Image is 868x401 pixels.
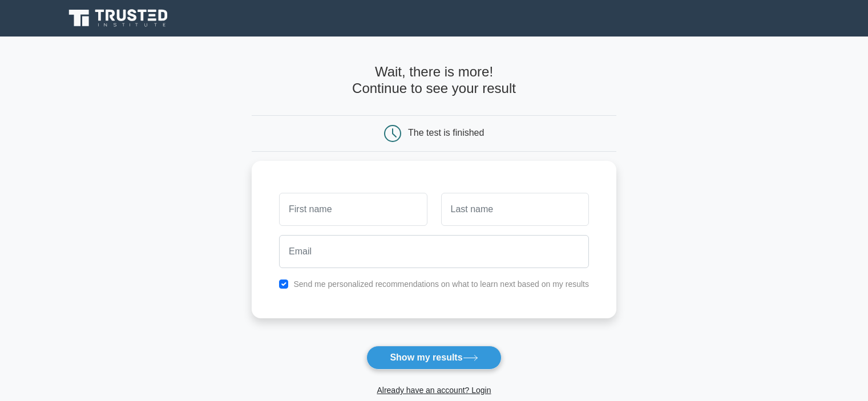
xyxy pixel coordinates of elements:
label: Send me personalized recommendations on what to learn next based on my results [293,280,589,289]
input: Last name [441,193,589,226]
input: Email [279,235,589,268]
a: Already have an account? Login [377,386,491,395]
input: First name [279,193,427,226]
h4: Wait, there is more! Continue to see your result [252,64,616,97]
button: Show my results [366,346,501,370]
div: The test is finished [408,128,484,137]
